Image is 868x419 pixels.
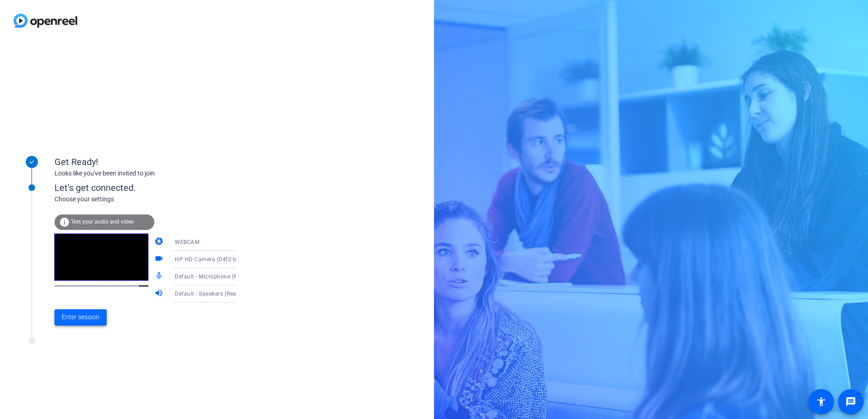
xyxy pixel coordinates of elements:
mat-icon: videocam [154,254,165,265]
mat-icon: mic_none [154,271,165,282]
mat-icon: accessibility [816,396,827,407]
div: Get Ready! [54,155,236,169]
span: Enter session [62,312,99,322]
span: HP HD Camera (04f2:b73b) [175,255,248,263]
div: Let's get connected. [54,181,255,195]
span: Default - Microphone (Realtek(R) Audio) [175,273,280,280]
button: Enter session [54,309,107,326]
span: Default - Speakers (Realtek(R) Audio) [175,290,273,297]
mat-icon: info [59,217,70,228]
mat-icon: camera [154,237,165,248]
span: Test your audio and video [71,219,134,225]
div: Looks like you've been invited to join [54,169,236,178]
div: Choose your settings [54,195,255,204]
mat-icon: volume_up [154,288,165,299]
span: WEBCAM [175,239,199,245]
mat-icon: message [845,396,856,407]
